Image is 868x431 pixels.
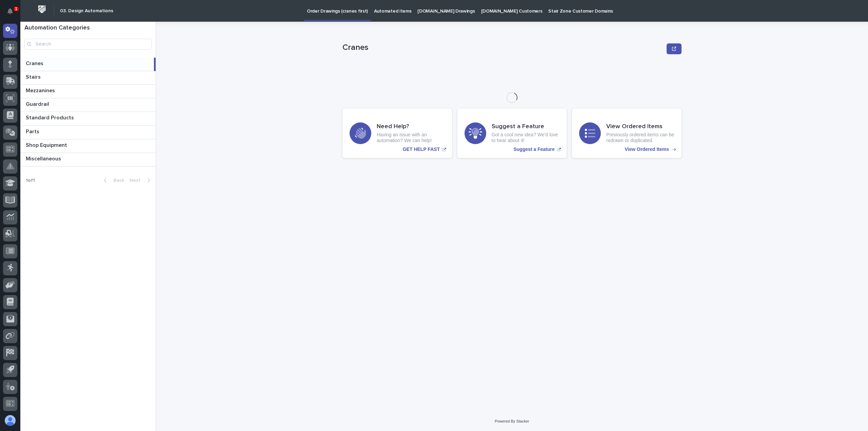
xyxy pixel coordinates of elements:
span: Next [130,178,144,183]
a: MezzaninesMezzanines [20,85,156,98]
a: Powered By Stacker [495,419,529,423]
a: GuardrailGuardrail [20,98,156,112]
p: Cranes [26,59,45,67]
h3: Need Help? [377,123,445,131]
p: View Ordered Items [625,146,669,152]
p: GET HELP FAST [403,146,440,152]
p: Previously ordered items can be redrawn or duplicated. [606,132,674,143]
a: Standard ProductsStandard Products [20,112,156,125]
p: Shop Equipment [26,141,68,149]
p: Parts [26,127,41,135]
img: Workspace Logo [36,3,48,16]
p: Suggest a Feature [513,146,554,152]
h3: View Ordered Items [606,123,674,131]
p: Guardrail [26,100,51,107]
input: Search [24,39,152,50]
p: Got a cool new idea? We'd love to hear about it! [492,132,560,143]
h2: 03. Design Automations [60,8,113,14]
button: Next [127,177,156,183]
p: Mezzanines [26,86,56,94]
button: Notifications [3,4,17,18]
p: Miscellaneous [26,154,62,162]
h1: Automation Categories [24,24,152,32]
a: Shop EquipmentShop Equipment [20,139,156,153]
p: 1 of 1 [20,172,40,189]
a: PartsParts [20,126,156,139]
a: CranesCranes [20,58,156,71]
a: GET HELP FAST [342,109,452,158]
button: Back [98,177,127,183]
a: Suggest a Feature [457,109,567,158]
a: View Ordered Items [572,109,682,158]
span: Back [110,178,124,183]
a: StairsStairs [20,71,156,85]
p: Cranes [342,43,664,53]
p: Having an issue with an automation? We can help! [377,132,445,143]
div: Notifications1 [8,8,17,19]
button: users-avatar [3,413,17,428]
a: MiscellaneousMiscellaneous [20,153,156,166]
p: 1 [15,6,17,11]
p: Standard Products [26,113,75,121]
p: Stairs [26,73,42,80]
h3: Suggest a Feature [492,123,560,131]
